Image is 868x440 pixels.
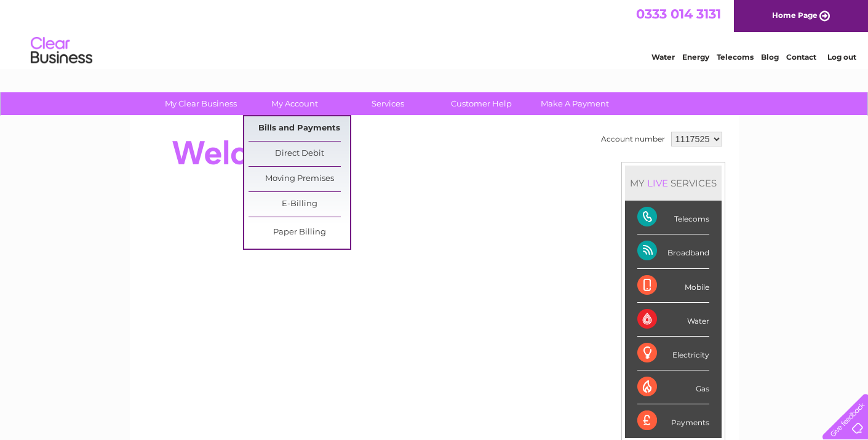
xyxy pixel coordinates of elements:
[249,116,350,141] a: Bills and Payments
[761,52,779,62] a: Blog
[249,220,350,245] a: Paper Billing
[637,269,709,303] div: Mobile
[682,52,709,62] a: Energy
[717,52,754,62] a: Telecoms
[637,234,709,268] div: Broadband
[827,52,856,62] a: Log out
[431,92,532,115] a: Customer Help
[645,177,671,189] div: LIVE
[637,201,709,234] div: Telecoms
[786,52,816,62] a: Contact
[636,6,721,22] a: 0333 014 3131
[144,7,725,60] div: Clear Business is a trading name of Verastar Limited (registered in [GEOGRAPHIC_DATA] No. 3667643...
[150,92,252,115] a: My Clear Business
[249,167,350,191] a: Moving Premises
[651,52,675,62] a: Water
[637,404,709,438] div: Payments
[524,92,626,115] a: Make A Payment
[30,32,93,70] img: logo.png
[637,337,709,370] div: Electricity
[249,142,350,166] a: Direct Debit
[637,370,709,404] div: Gas
[625,166,722,201] div: MY SERVICES
[249,192,350,217] a: E-Billing
[337,92,439,115] a: Services
[598,129,668,150] td: Account number
[244,92,345,115] a: My Account
[637,303,709,337] div: Water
